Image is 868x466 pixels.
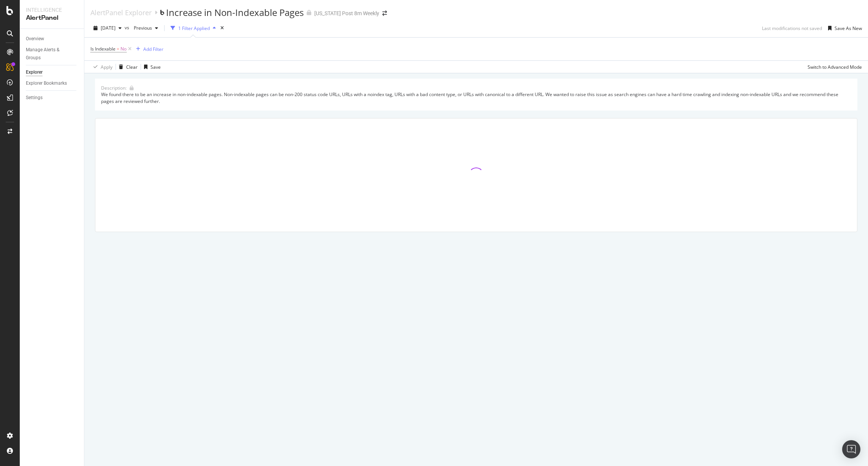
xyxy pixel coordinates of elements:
div: Clear [126,64,138,70]
div: arrow-right-arrow-left [382,11,387,16]
div: Last modifications not saved [762,25,822,32]
div: times [219,24,225,32]
div: AlertPanel [26,14,78,22]
a: Overview [26,35,79,43]
div: Manage Alerts & Groups [26,46,71,62]
div: Apply [101,64,112,70]
button: Add Filter [133,44,163,54]
div: Settings [26,94,43,102]
a: Settings [26,94,79,102]
span: Is Indexable [90,46,116,52]
a: Explorer [26,68,79,76]
div: Explorer [26,68,43,76]
div: Switch to Advanced Mode [808,64,862,70]
button: Clear [116,61,138,73]
div: [US_STATE] Post 8m Weekly [314,9,379,17]
div: Intelligence [26,6,78,14]
div: 1 Filter Applied [178,25,210,32]
a: AlertPanel Explorer [90,8,152,17]
button: Save [141,61,161,73]
div: Save As New [835,25,862,32]
span: Previous [131,25,152,31]
a: Explorer Bookmarks [26,79,79,87]
span: = [117,46,119,52]
div: We found there to be an increase in non-indexable pages. Non-indexable pages can be non-200 statu... [101,91,851,104]
div: Save [150,64,161,70]
div: Open Intercom Messenger [842,440,860,458]
span: 2025 Sep. 23rd [101,25,116,31]
div: Add Filter [143,46,163,52]
div: Overview [26,35,44,43]
div: Description: [101,85,127,91]
div: Increase in Non-Indexable Pages [166,6,304,19]
button: Save As New [825,22,862,34]
button: Switch to Advanced Mode [805,61,862,73]
button: 1 Filter Applied [168,22,219,34]
div: Explorer Bookmarks [26,79,67,87]
button: Previous [131,22,161,34]
button: Apply [90,61,112,73]
button: [DATE] [90,22,125,34]
a: Manage Alerts & Groups [26,46,79,62]
span: vs [125,24,131,31]
span: No [120,44,127,54]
